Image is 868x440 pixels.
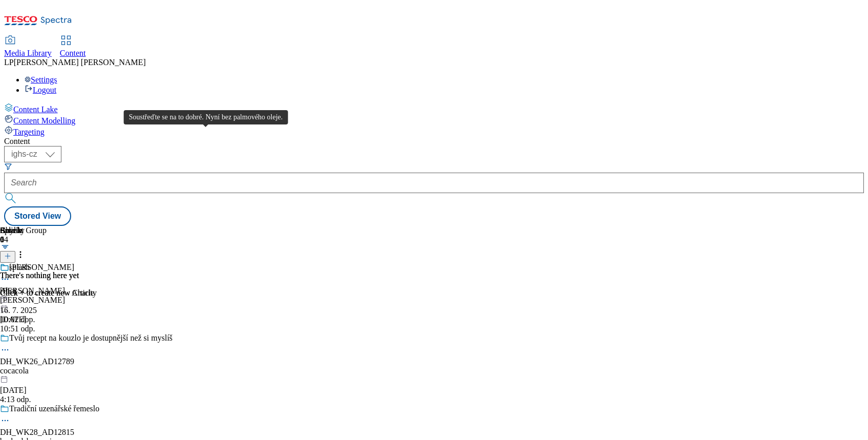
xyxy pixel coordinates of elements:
span: Content [60,49,86,57]
a: Logout [25,86,56,94]
div: Content [4,137,864,146]
svg: Search Filters [4,162,12,171]
a: Content [60,36,86,58]
a: Settings [25,75,57,84]
a: Media Library [4,36,52,58]
span: Media Library [4,49,52,57]
a: Content Lake [4,103,864,114]
div: Tradiční uzenářské řemeslo [9,404,99,413]
input: Search [4,173,864,193]
span: Targeting [13,128,45,136]
button: Stored View [4,206,71,226]
span: Content Lake [13,105,58,114]
span: [PERSON_NAME] [PERSON_NAME] [14,58,146,67]
span: LP [4,58,14,67]
a: Targeting [4,125,864,137]
a: Content Modelling [4,114,864,125]
div: Tvůj recept na kouzlo je dostupnější než si myslíš [9,333,172,343]
span: Content Modelling [13,116,75,125]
